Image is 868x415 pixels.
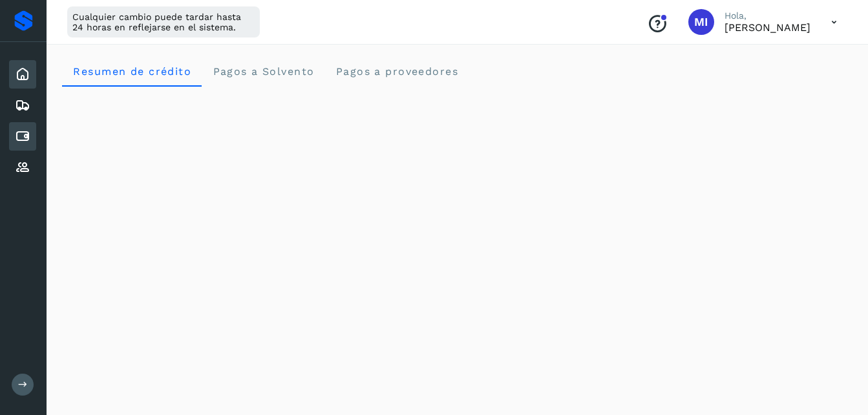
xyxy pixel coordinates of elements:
[725,21,810,34] p: MARIA ILIANA ARCHUNDIA
[335,65,458,78] span: Pagos a proveedores
[212,65,314,78] span: Pagos a Solvento
[67,6,260,37] div: Cualquier cambio puede tardar hasta 24 horas en reflejarse en el sistema.
[72,65,191,78] span: Resumen de crédito
[725,10,810,21] p: Hola,
[9,60,36,89] div: Inicio
[9,91,36,120] div: Embarques
[9,153,36,182] div: Proveedores
[9,122,36,151] div: Cuentas por pagar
